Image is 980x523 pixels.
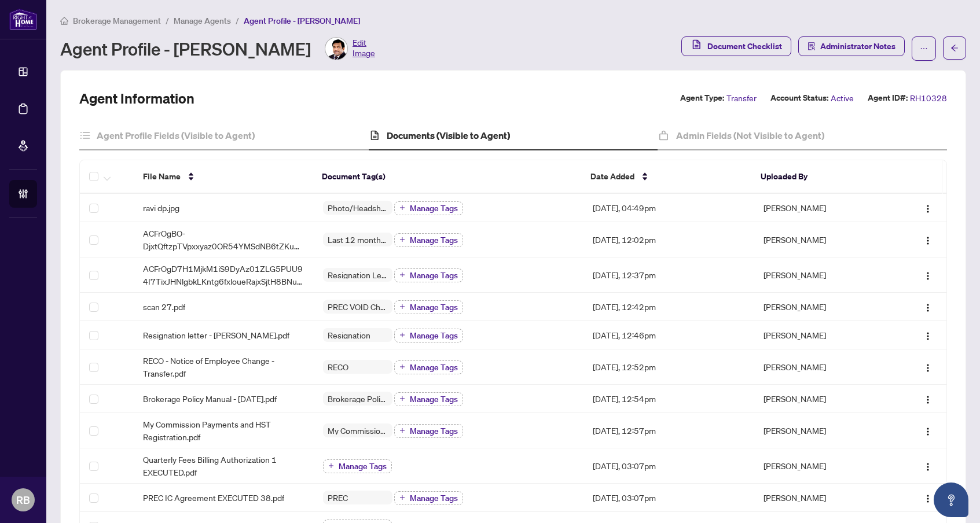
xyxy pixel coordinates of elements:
[143,418,304,443] span: My Commission Payments and HST Registration.pdf
[166,14,169,27] li: /
[394,491,463,505] button: Manage Tags
[410,236,458,244] span: Manage Tags
[323,331,375,339] span: Resignation
[923,271,933,281] img: Logo
[923,462,933,472] img: Logo
[143,170,181,183] span: File Name
[581,160,751,194] th: Date Added
[323,271,392,279] span: Resignation Letter (From previous Brokerage)
[143,491,284,504] span: PREC IC Agreement EXECUTED 38.pdf
[339,462,387,470] span: Manage Tags
[353,37,375,60] span: Edit Image
[798,36,905,56] button: Administrator Notes
[325,38,347,60] img: Profile Icon
[16,492,30,508] span: RB
[174,16,231,26] span: Manage Agents
[754,413,889,448] td: [PERSON_NAME]
[143,201,179,214] span: ravi dp.jpg
[236,14,239,27] li: /
[707,37,782,56] span: Document Checklist
[923,204,933,213] img: Logo
[410,303,458,311] span: Manage Tags
[399,272,405,278] span: plus
[919,488,937,507] button: Logo
[399,396,405,402] span: plus
[323,303,392,311] span: PREC VOID Cheque
[583,194,754,222] td: [DATE], 04:49pm
[394,233,463,247] button: Manage Tags
[680,91,724,105] label: Agent Type:
[754,194,889,222] td: [PERSON_NAME]
[583,257,754,293] td: [DATE], 12:37pm
[831,91,854,105] span: Active
[394,268,463,282] button: Manage Tags
[410,395,458,403] span: Manage Tags
[770,91,828,105] label: Account Status:
[920,45,928,53] span: ellipsis
[754,293,889,321] td: [PERSON_NAME]
[60,37,375,60] div: Agent Profile - [PERSON_NAME]
[808,42,816,50] span: solution
[923,427,933,436] img: Logo
[143,300,185,313] span: scan 27.pdf
[923,332,933,341] img: Logo
[244,16,360,26] span: Agent Profile - [PERSON_NAME]
[323,426,392,434] span: My Commission Payments & HST Registration
[143,262,304,288] span: ACFrOgD7H1MjkM1iS9DyAz01ZLG5PUU94I7TixJHNlgbkLKntg6fxloueRajxSjtH8BNuZ60ke5hLAfxuYH1qL9W9VoKexLO8...
[754,484,889,512] td: [PERSON_NAME]
[323,459,392,473] button: Manage Tags
[919,198,937,217] button: Logo
[754,349,889,385] td: [PERSON_NAME]
[923,303,933,312] img: Logo
[410,427,458,435] span: Manage Tags
[143,227,304,252] span: ACFrOgBO-DjxtQftzpTVpxxyaz0OR54YMSdNB6tZKum1_9Jm5jP-OB_5vc1xAZKjtLh7VFeQSzX4H3Njq78oD2mVmrOtmh1KQ...
[583,321,754,349] td: [DATE], 12:46pm
[9,9,37,30] img: logo
[919,326,937,344] button: Logo
[681,36,791,56] button: Document Checklist
[754,448,889,484] td: [PERSON_NAME]
[410,271,458,279] span: Manage Tags
[919,389,937,408] button: Logo
[919,297,937,316] button: Logo
[143,392,277,405] span: Brokerage Policy Manual - [DATE].pdf
[754,222,889,257] td: [PERSON_NAME]
[923,363,933,373] img: Logo
[143,329,289,341] span: Resignation letter - [PERSON_NAME].pdf
[394,424,463,438] button: Manage Tags
[399,237,405,242] span: plus
[583,385,754,413] td: [DATE], 12:54pm
[399,364,405,370] span: plus
[134,160,313,194] th: File Name
[676,128,824,142] h4: Admin Fields (Not Visible to Agent)
[410,332,458,340] span: Manage Tags
[923,494,933,503] img: Logo
[399,495,405,500] span: plus
[754,321,889,349] td: [PERSON_NAME]
[919,358,937,376] button: Logo
[583,484,754,512] td: [DATE], 03:07pm
[323,204,392,212] span: Photo/Headshot
[143,453,304,478] span: Quarterly Fees Billing Authorization 1 EXECUTED.pdf
[751,160,886,194] th: Uploaded By
[394,201,463,215] button: Manage Tags
[583,222,754,257] td: [DATE], 12:02pm
[313,160,581,194] th: Document Tag(s)
[410,204,458,212] span: Manage Tags
[394,300,463,314] button: Manage Tags
[60,17,68,25] span: home
[754,257,889,293] td: [PERSON_NAME]
[73,16,161,26] span: Brokerage Management
[923,395,933,404] img: Logo
[754,385,889,413] td: [PERSON_NAME]
[394,360,463,374] button: Manage Tags
[399,428,405,433] span: plus
[583,413,754,448] td: [DATE], 12:57pm
[323,395,392,403] span: Brokerage Policy Manual
[910,91,947,105] span: RH10328
[583,293,754,321] td: [DATE], 12:42pm
[919,421,937,440] button: Logo
[394,392,463,406] button: Manage Tags
[399,332,405,338] span: plus
[387,128,510,142] h4: Documents (Visible to Agent)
